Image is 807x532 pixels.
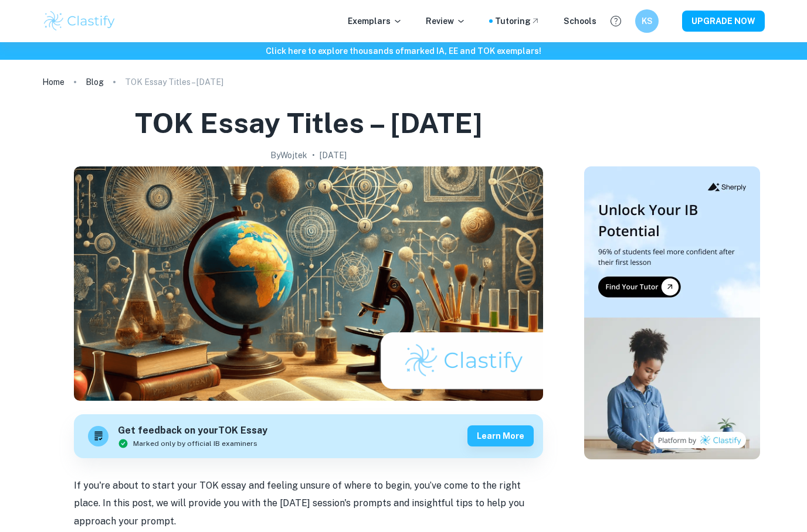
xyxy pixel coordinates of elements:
[135,104,483,142] h1: TOK Essay Titles – [DATE]
[74,477,543,530] p: If you're about to start your TOK essay and feeling unsure of where to begin, you’ve come to the ...
[467,425,534,446] button: Learn more
[86,74,104,90] a: Blog
[495,15,540,28] a: Tutoring
[584,166,760,459] img: Thumbnail
[635,9,659,33] button: KS
[42,74,65,90] a: Home
[42,9,117,33] img: Clastify logo
[312,149,315,162] p: •
[320,149,347,162] h2: [DATE]
[118,424,267,438] h6: Get feedback on your TOK Essay
[125,76,223,88] p: TOK Essay Titles – [DATE]
[426,15,466,28] p: Review
[74,414,543,458] a: Get feedback on yourTOK EssayMarked only by official IB examinersLearn more
[270,149,307,162] h2: By Wojtek
[640,15,654,28] h6: KS
[682,11,765,32] button: UPGRADE NOW
[2,45,805,57] h6: Click here to explore thousands of marked IA, EE and TOK exemplars !
[133,438,257,449] span: Marked only by official IB examiners
[564,15,596,28] a: Schools
[74,166,543,401] img: TOK Essay Titles – May 2025 cover image
[348,15,402,28] p: Exemplars
[606,11,626,31] button: Help and Feedback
